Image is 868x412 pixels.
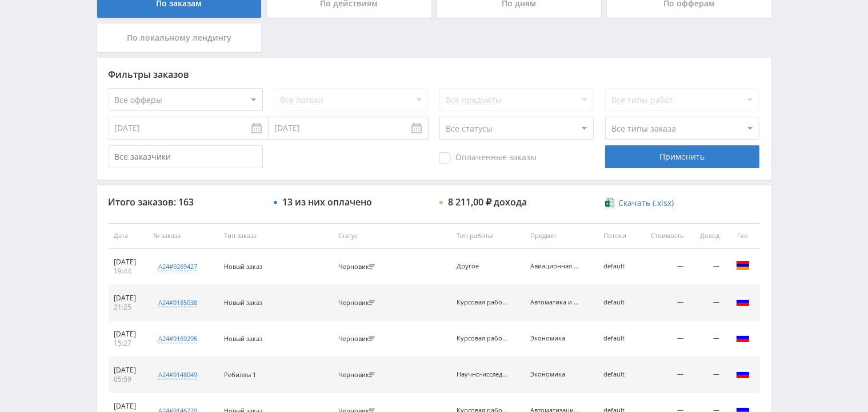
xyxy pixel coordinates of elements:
[114,267,142,276] div: 19:44
[114,294,142,303] div: [DATE]
[736,331,750,344] img: rus.png
[689,223,725,249] th: Доход
[114,257,142,267] div: [DATE]
[457,371,508,378] div: Научно-исследовательская работа (НИР)
[618,199,674,208] span: Скачать (.xlsx)
[109,117,269,140] input: Use the arrow keys to pick a date
[439,152,537,164] span: Оплаченные заказы
[158,262,197,271] div: a24#9269427
[736,295,750,308] img: rus.png
[224,262,262,271] span: Новый заказ
[605,197,615,208] img: xlsx
[603,335,632,342] div: default
[605,197,674,209] a: Скачать (.xlsx)
[109,145,263,168] input: Все заказчики
[158,334,197,343] div: a24#9169295
[333,223,451,249] th: Статус
[530,371,582,378] div: Экономика
[218,223,333,249] th: Тип заказа
[638,249,689,285] td: —
[525,223,598,249] th: Предмет
[457,263,508,270] div: Другое
[282,197,372,207] div: 13 из них оплачено
[114,366,142,375] div: [DATE]
[109,223,148,249] th: Дата
[114,330,142,339] div: [DATE]
[726,223,760,249] th: Гео
[114,402,142,411] div: [DATE]
[530,335,582,342] div: Экономика
[736,367,750,381] img: rus.png
[603,371,632,378] div: default
[689,249,725,285] td: —
[109,69,760,80] div: Фильтры заказов
[158,298,197,307] div: a24#9185038
[338,335,378,343] div: Черновик
[638,321,689,357] td: —
[114,303,142,312] div: 21:25
[224,298,262,307] span: Новый заказ
[638,357,689,393] td: —
[338,299,378,307] div: Черновик
[689,357,725,393] td: —
[114,375,142,384] div: 05:59
[338,371,378,379] div: Черновик
[338,263,378,271] div: Черновик
[448,197,527,207] div: 8 211,00 ₽ дохода
[603,299,632,306] div: default
[158,370,197,379] div: a24#9148049
[97,23,262,52] div: По локальному лендингу
[147,223,218,249] th: № заказа
[603,263,632,270] div: default
[530,263,582,270] div: Авиационная и ракетно-космическая техника
[451,223,525,249] th: Тип работы
[114,339,142,348] div: 15:27
[457,299,508,306] div: Курсовая работа
[689,321,725,357] td: —
[605,145,759,168] div: Применить
[736,259,750,272] img: arm.png
[224,334,262,343] span: Новый заказ
[530,299,582,306] div: Автоматика и управление
[689,285,725,321] td: —
[457,335,508,342] div: Курсовая работа
[638,285,689,321] td: —
[224,370,256,379] span: Ребиллы 1
[598,223,638,249] th: Потоки
[638,223,689,249] th: Стоимость
[109,197,263,207] div: Итого заказов: 163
